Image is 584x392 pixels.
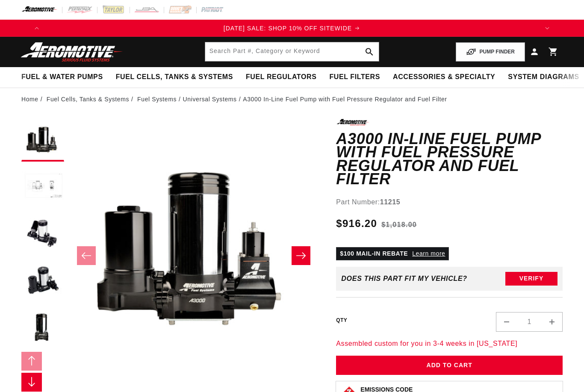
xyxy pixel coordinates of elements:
[246,73,316,82] span: Fuel Regulators
[21,213,64,256] button: Load image 3 in gallery view
[21,352,42,371] button: Slide left
[116,73,233,82] span: Fuel Cells, Tanks & Systems
[336,317,347,324] label: QTY
[336,197,563,208] div: Part Number:
[21,166,64,209] button: Load image 2 in gallery view
[393,73,495,82] span: Accessories & Specialty
[109,67,239,87] summary: Fuel Cells, Tanks & Systems
[381,220,417,230] s: $1,018.00
[239,67,323,87] summary: Fuel Regulators
[456,42,525,62] button: PUMP FINDER
[341,275,467,283] div: Does This part fit My vehicle?
[336,247,449,260] p: $100 MAIL-IN REBATE
[21,307,64,350] button: Load image 5 in gallery view
[323,67,386,87] summary: Fuel Filters
[205,42,379,61] input: Search by Part Number, Category or Keyword
[508,73,579,82] span: System Diagrams
[21,94,563,104] nav: breadcrumbs
[360,42,379,61] button: search button
[21,94,38,104] a: Home
[15,67,109,87] summary: Fuel & Water Pumps
[386,67,501,87] summary: Accessories & Specialty
[336,338,563,349] p: Assembled custom for you in 3-4 weeks in [US_STATE]
[243,94,447,104] li: A3000 In-Line Fuel Pump with Fuel Pressure Regulator and Fuel Filter
[336,132,563,186] h1: A3000 In-Line Fuel Pump with Fuel Pressure Regulator and Fuel Filter
[77,246,96,265] button: Slide left
[505,272,557,286] button: Verify
[45,24,539,33] a: [DATE] SALE: SHOP 10% OFF SITEWIDE
[412,250,445,257] a: Learn more
[21,73,103,82] span: Fuel & Water Pumps
[45,24,539,33] div: Announcement
[539,20,556,37] button: Translation missing: en.sections.announcements.next_announcement
[183,94,243,104] li: Universal Systems
[137,94,177,104] a: Fuel Systems
[292,246,310,265] button: Slide right
[47,94,136,104] li: Fuel Cells, Tanks & Systems
[224,25,352,32] span: [DATE] SALE: SHOP 10% OFF SITEWIDE
[28,20,45,37] button: Translation missing: en.sections.announcements.previous_announcement
[21,373,42,392] button: Slide right
[21,119,64,162] button: Load image 1 in gallery view
[336,216,377,231] span: $916.20
[18,42,125,62] img: Aeromotive
[21,260,64,303] button: Load image 4 in gallery view
[336,356,563,375] button: Add to Cart
[380,198,401,206] strong: 11215
[45,24,539,33] div: 1 of 3
[329,73,380,82] span: Fuel Filters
